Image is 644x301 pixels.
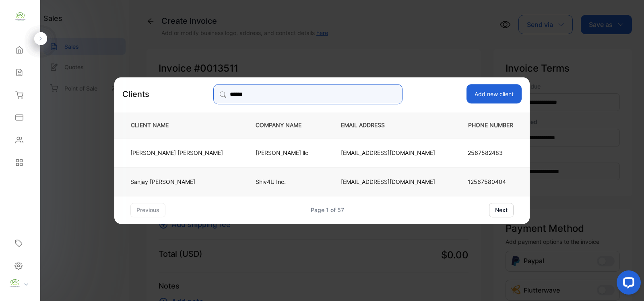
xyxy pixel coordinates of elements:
[341,177,435,186] p: [EMAIL_ADDRESS][DOMAIN_NAME]
[14,10,26,23] img: logo
[489,203,514,217] button: next
[130,177,223,186] p: Sanjay [PERSON_NAME]
[128,121,229,130] p: CLIENT NAME
[610,267,644,301] iframe: LiveChat chat widget
[468,177,514,186] p: 12567580404
[341,121,435,130] p: EMAIL ADDRESS
[462,121,516,130] p: PHONE NUMBER
[256,177,314,186] p: Shiv4U Inc.
[468,148,514,157] p: 2567582483
[341,148,435,157] p: [EMAIL_ADDRESS][DOMAIN_NAME]
[256,148,314,157] p: [PERSON_NAME] llc
[122,88,149,100] p: Clients
[130,203,165,217] button: previous
[311,206,344,214] div: Page 1 of 57
[130,148,223,157] p: [PERSON_NAME] [PERSON_NAME]
[466,84,522,103] button: Add new client
[256,121,314,130] p: COMPANY NAME
[9,277,21,289] img: profile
